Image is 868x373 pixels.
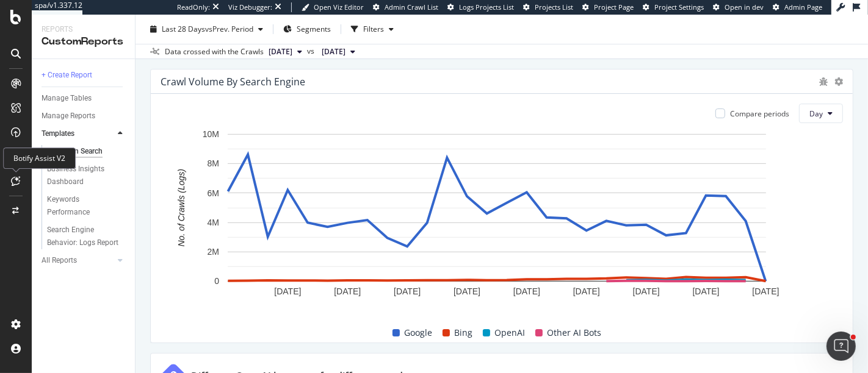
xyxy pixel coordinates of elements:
a: Search Engine Behavior: Logs Report [47,224,126,249]
a: Admin Page [773,2,822,12]
span: vs Prev. Period [205,24,253,34]
text: [DATE] [752,286,779,296]
button: [DATE] [264,44,307,59]
div: + Create Report [42,69,92,82]
div: bug [819,77,828,86]
a: Open Viz Editor [302,2,364,12]
div: Crawl Volume By Search EngineCompare periodsDayA chart.GoogleBingOpenAIOther AI Bots [150,69,853,343]
text: [DATE] [573,286,600,296]
div: All Reports [42,254,77,267]
span: vs [307,46,317,57]
iframe: Intercom live chat [826,332,856,361]
button: Last 28 DaysvsPrev. Period [145,20,268,39]
span: Bing [455,325,473,340]
span: OpenAI [495,325,526,340]
span: Segments [297,24,331,34]
text: [DATE] [454,286,480,296]
a: + Create Report [42,69,126,82]
div: Crawl Volume By Search Engine [161,76,305,88]
text: No. of Crawls (Logs) [176,169,186,247]
div: ReadOnly: [177,2,210,12]
div: Business Insights Dashboard [47,163,117,188]
a: Projects List [523,2,573,12]
a: AI Bots in Search [47,145,126,158]
text: 6M [208,188,219,198]
span: Admin Crawl List [385,2,438,12]
span: 2025 Aug. 1st [322,46,345,57]
a: Logs Projects List [447,2,514,12]
span: Last 28 Days [162,24,205,34]
span: Admin Page [784,2,822,12]
a: Project Settings [643,2,704,12]
text: 0 [214,277,219,286]
span: Other AI Bots [548,325,602,340]
span: Open Viz Editor [314,2,364,12]
text: [DATE] [513,286,540,296]
span: Logs Projects List [459,2,514,12]
a: Open in dev [713,2,764,12]
a: Project Page [582,2,634,12]
span: Projects List [535,2,573,12]
div: Filters [363,24,384,34]
button: Filters [346,20,399,39]
div: CustomReports [42,35,125,49]
text: 2M [208,247,219,257]
text: [DATE] [394,286,421,296]
a: Admin Crawl List [373,2,438,12]
a: All Reports [42,254,114,267]
span: Day [809,108,823,119]
span: 2025 Aug. 29th [269,46,292,57]
a: Manage Reports [42,110,126,123]
div: Data crossed with the Crawls [165,46,264,57]
a: Keywords Performance [47,193,126,219]
button: Day [799,104,843,123]
text: 10M [203,130,219,140]
text: [DATE] [274,286,301,296]
div: Keywords Performance [47,193,115,219]
a: Manage Tables [42,92,126,105]
button: Segments [278,20,336,39]
svg: A chart. [161,128,833,313]
span: Open in dev [725,2,764,12]
div: Search Engine Behavior: Logs Report [47,224,119,249]
text: [DATE] [633,286,660,296]
div: Reports [42,24,125,35]
text: 8M [208,159,219,169]
span: Project Page [594,2,634,12]
span: Google [405,325,433,340]
div: Manage Tables [42,92,92,105]
span: Project Settings [654,2,704,12]
div: Templates [42,127,74,140]
text: [DATE] [693,286,720,296]
div: Botify Assist V2 [3,147,76,169]
div: Viz Debugger: [228,2,272,12]
text: 4M [208,218,219,227]
a: Templates [42,127,114,140]
div: Manage Reports [42,110,95,123]
div: Compare periods [730,108,789,119]
text: [DATE] [334,286,361,296]
button: [DATE] [317,44,360,59]
div: AI Bots in Search [47,145,103,158]
a: Business Insights Dashboard [47,163,126,188]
